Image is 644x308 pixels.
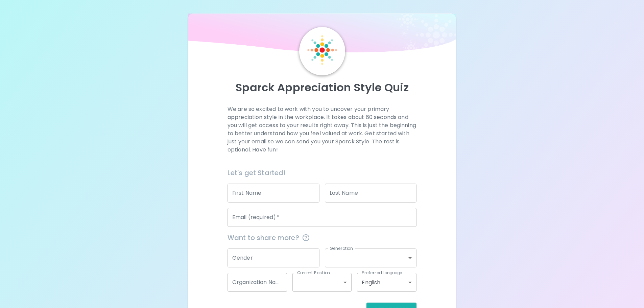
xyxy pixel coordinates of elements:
[362,270,402,276] label: Preferred Language
[330,245,353,251] label: Generation
[357,273,416,292] div: English
[228,232,416,243] span: Want to share more?
[188,14,456,56] img: wave
[302,234,310,242] svg: This information is completely confidential and only used for aggregated appreciation studies at ...
[228,105,416,154] p: We are so excited to work with you to uncover your primary appreciation style in the workplace. I...
[196,81,448,94] p: Sparck Appreciation Style Quiz
[228,167,416,178] h6: Let's get Started!
[297,270,330,276] label: Current Position
[307,35,337,65] img: Sparck Logo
